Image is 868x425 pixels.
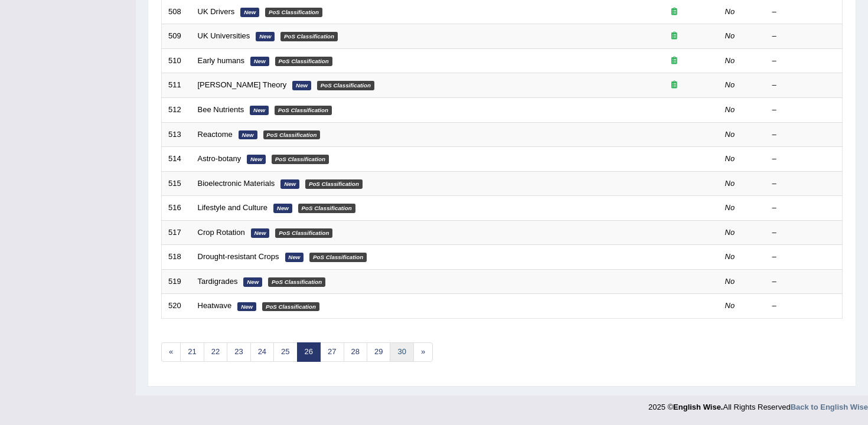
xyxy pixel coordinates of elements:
[272,155,329,164] em: PoS Classification
[240,8,259,17] em: New
[772,55,836,67] div: –
[772,129,836,140] div: –
[772,104,836,116] div: –
[161,342,181,362] a: «
[772,202,836,214] div: –
[265,8,322,17] em: PoS Classification
[285,253,304,262] em: New
[725,179,735,188] em: No
[162,147,191,172] td: 514
[390,342,413,362] a: 30
[725,105,735,114] em: No
[162,196,191,221] td: 516
[309,253,367,262] em: PoS Classification
[772,6,836,18] div: –
[673,403,723,411] strong: English Wise.
[162,220,191,245] td: 517
[772,251,836,263] div: –
[413,342,433,362] a: »
[725,7,735,16] em: No
[198,105,244,114] a: Bee Nutrients
[180,342,204,362] a: 21
[162,97,191,122] td: 512
[320,342,344,362] a: 27
[198,179,275,188] a: Bioelectronic Materials
[725,56,735,65] em: No
[162,294,191,319] td: 520
[772,31,836,42] div: –
[725,80,735,89] em: No
[791,403,868,411] a: Back to English Wise
[298,204,355,213] em: PoS Classification
[273,342,297,362] a: 25
[275,228,332,238] em: PoS Classification
[648,395,868,413] div: 2025 © All Rights Reserved
[198,130,233,139] a: Reactome
[251,228,270,238] em: New
[227,342,250,362] a: 23
[317,81,374,90] em: PoS Classification
[637,31,712,42] div: Exam occurring question
[198,56,244,65] a: Early humans
[292,81,311,90] em: New
[243,277,262,287] em: New
[273,204,292,213] em: New
[198,154,242,163] a: Astro-botany
[162,122,191,147] td: 513
[367,342,390,362] a: 29
[162,245,191,270] td: 518
[725,252,735,261] em: No
[162,24,191,49] td: 509
[198,252,279,261] a: Drought-resistant Crops
[198,80,287,89] a: [PERSON_NAME] Theory
[725,301,735,310] em: No
[305,179,363,189] em: PoS Classification
[725,130,735,139] em: No
[637,6,712,18] div: Exam occurring question
[198,203,268,212] a: Lifestyle and Culture
[250,342,274,362] a: 24
[344,342,367,362] a: 28
[725,228,735,237] em: No
[772,80,836,91] div: –
[256,32,275,41] em: New
[250,57,269,66] em: New
[239,130,257,140] em: New
[250,106,269,115] em: New
[772,153,836,165] div: –
[280,32,338,41] em: PoS Classification
[275,57,332,66] em: PoS Classification
[162,48,191,73] td: 510
[262,302,319,312] em: PoS Classification
[772,227,836,238] div: –
[297,342,321,362] a: 26
[204,342,227,362] a: 22
[725,154,735,163] em: No
[725,203,735,212] em: No
[198,7,235,16] a: UK Drivers
[772,300,836,312] div: –
[198,301,232,310] a: Heatwave
[247,155,266,164] em: New
[772,178,836,189] div: –
[268,277,325,287] em: PoS Classification
[162,73,191,98] td: 511
[198,31,250,40] a: UK Universities
[263,130,321,140] em: PoS Classification
[280,179,299,189] em: New
[637,80,712,91] div: Exam occurring question
[275,106,332,115] em: PoS Classification
[198,277,238,286] a: Tardigrades
[237,302,256,312] em: New
[772,276,836,287] div: –
[725,31,735,40] em: No
[198,228,245,237] a: Crop Rotation
[637,55,712,67] div: Exam occurring question
[725,277,735,286] em: No
[162,171,191,196] td: 515
[162,269,191,294] td: 519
